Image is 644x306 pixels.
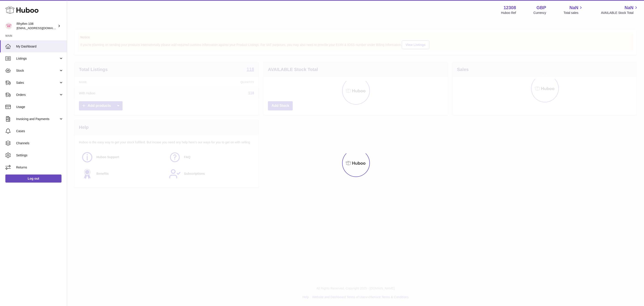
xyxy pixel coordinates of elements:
div: Huboo Ref [501,11,516,15]
div: Currency [534,11,546,15]
span: NaN [625,5,633,11]
a: NaN AVAILABLE Stock Total [601,5,639,15]
span: Invoicing and Payments [16,117,59,121]
span: Cases [16,129,64,133]
span: NaN [569,5,578,11]
strong: 12308 [504,5,516,11]
img: orders@rhythm108.com [5,23,12,29]
strong: GBP [536,5,546,11]
span: My Dashboard [16,44,64,49]
span: Stock [16,69,59,73]
a: NaN Total sales [563,5,583,15]
span: Sales [16,81,59,85]
span: Settings [16,153,64,157]
span: Usage [16,105,64,109]
a: Log out [5,175,61,183]
div: Rhythm 108 [17,22,57,30]
span: AVAILABLE Stock Total [601,11,639,15]
span: Orders [16,93,59,97]
span: Total sales [563,11,583,15]
span: [EMAIL_ADDRESS][DOMAIN_NAME] [17,26,66,30]
span: Channels [16,141,64,145]
span: Listings [16,56,59,61]
span: Returns [16,165,64,170]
